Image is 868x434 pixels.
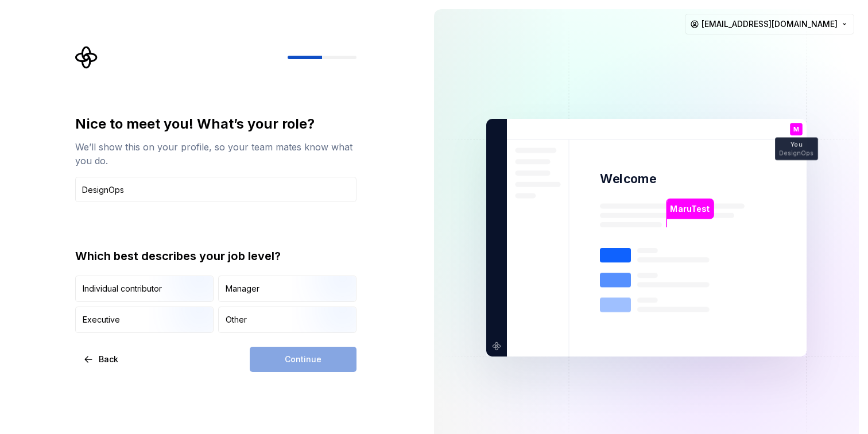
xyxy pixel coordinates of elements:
[99,354,118,365] span: Back
[793,126,799,133] p: M
[75,115,356,133] div: Nice to meet you! What’s your role?
[226,283,259,294] div: Manager
[600,170,656,187] p: Welcome
[790,142,802,148] p: You
[83,283,162,294] div: Individual contributor
[685,14,854,34] button: [EMAIL_ADDRESS][DOMAIN_NAME]
[670,203,710,215] p: MaruTest
[75,177,356,202] input: Job title
[75,248,356,264] div: Which best describes your job level?
[83,314,120,325] div: Executive
[75,46,98,69] svg: Supernova Logo
[226,314,247,325] div: Other
[779,150,813,156] p: DesignOps
[702,18,838,30] span: [EMAIL_ADDRESS][DOMAIN_NAME]
[75,347,128,372] button: Back
[75,140,356,168] div: We’ll show this on your profile, so your team mates know what you do.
